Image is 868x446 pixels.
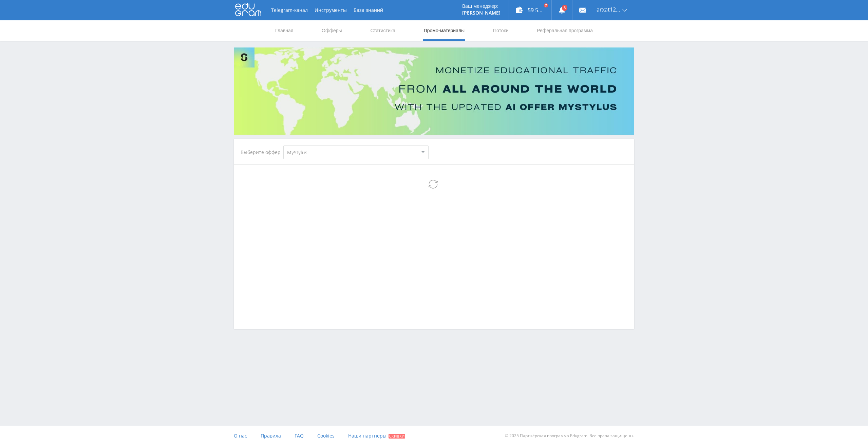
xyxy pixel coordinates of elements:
[261,432,281,439] span: Правила
[462,10,501,16] p: [PERSON_NAME]
[423,20,465,41] a: Промо-материалы
[295,432,304,439] span: FAQ
[536,20,593,41] a: Реферальная программа
[321,20,343,41] a: Офферы
[389,434,405,439] span: Скидки
[370,20,396,41] a: Статистика
[437,426,634,446] div: © 2025 Партнёрская программа Edugram. Все права защищены.
[241,150,283,155] div: Выберите оффер
[275,20,294,41] a: Главная
[317,426,335,446] a: Cookies
[492,20,509,41] a: Потоки
[234,47,634,135] img: Banner
[462,3,501,9] p: Ваш менеджер:
[317,432,335,439] span: Cookies
[234,426,247,446] a: О нас
[261,426,281,446] a: Правила
[348,426,405,446] a: Наши партнеры Скидки
[597,7,620,12] span: arxat1268
[295,426,304,446] a: FAQ
[234,432,247,439] span: О нас
[348,432,386,439] span: Наши партнеры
